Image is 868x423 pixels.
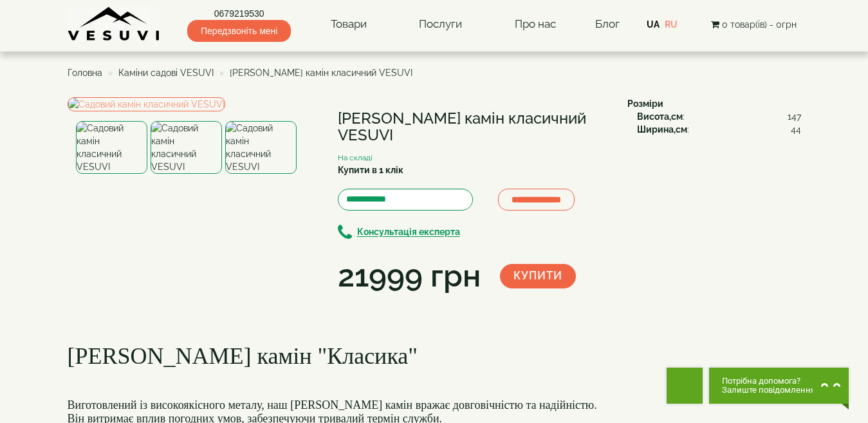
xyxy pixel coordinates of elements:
span: 44 [791,123,801,136]
a: Послуги [406,10,475,39]
span: 147 [788,110,801,123]
a: Каміни садові VESUVI [118,68,214,78]
b: Висота,см [637,111,683,122]
div: : [637,110,801,123]
a: 0679219530 [187,7,291,20]
font: [PERSON_NAME] камін "Класика" [68,343,418,369]
a: UA [647,19,660,30]
img: Садовий камін класичний VESUVI [225,121,297,174]
div: 21999 грн [338,254,481,298]
button: Купити [500,264,576,288]
a: Головна [68,68,102,78]
img: Садовий камін класичний VESUVI [151,121,222,174]
div: : [637,123,801,136]
a: Товари [318,10,380,39]
img: Садовий камін класичний VESUVI [68,97,225,111]
img: Садовий камін класичний VESUVI [76,121,147,174]
span: 0 товар(ів) - 0грн [722,19,797,30]
h1: [PERSON_NAME] камін класичний VESUVI [338,110,608,144]
b: Ширина,см [637,124,687,135]
b: Розміри [627,99,663,109]
img: Завод VESUVI [68,6,161,42]
span: Передзвоніть мені [187,20,291,42]
button: Get Call button [667,368,703,404]
a: Про нас [502,10,569,39]
a: Блог [595,17,620,30]
small: На складі [338,153,373,162]
button: Chat button [709,368,849,404]
button: 0 товар(ів) - 0грн [707,17,800,32]
span: [PERSON_NAME] камін класичний VESUVI [230,68,412,78]
a: RU [665,19,678,30]
label: Купити в 1 клік [338,164,403,176]
span: Залиште повідомлення [722,386,815,395]
b: Консультація експерта [357,227,460,238]
span: Потрібна допомога? [722,377,815,386]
